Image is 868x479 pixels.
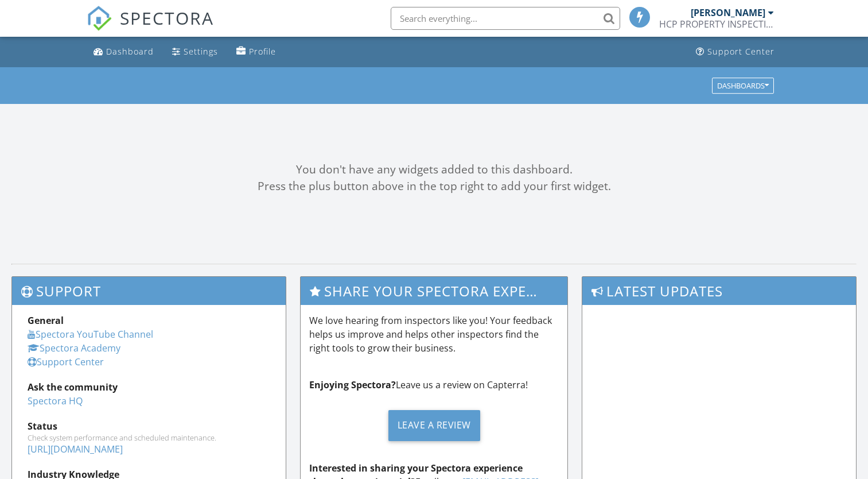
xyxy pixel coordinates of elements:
[309,401,559,450] a: Leave a Review
[28,328,153,341] a: Spectora YouTube Channel
[582,277,856,305] h3: Latest Updates
[28,443,123,455] a: [URL][DOMAIN_NAME]
[301,277,567,305] h3: Share Your Spectora Experience
[388,410,480,441] div: Leave a Review
[28,395,83,407] a: Spectora HQ
[691,41,779,63] a: Support Center
[28,356,104,368] a: Support Center
[309,378,559,392] p: Leave us a review on Capterra!
[11,178,857,195] div: Press the plus button above in the top right to add your first widget.
[87,6,112,31] img: The Best Home Inspection Software - Spectora
[168,41,223,63] a: Settings
[712,78,774,94] button: Dashboards
[28,314,64,327] strong: General
[232,41,281,63] a: Profile
[12,277,286,305] h3: Support
[87,16,214,40] a: SPECTORA
[120,6,214,30] span: SPECTORA
[89,41,158,63] a: Dashboard
[28,380,270,394] div: Ask the community
[309,314,559,355] p: We love hearing from inspectors like you! Your feedback helps us improve and helps other inspecto...
[28,419,270,433] div: Status
[659,18,774,30] div: HCP PROPERTY INSPECTIONS
[184,46,218,57] div: Settings
[707,46,774,57] div: Support Center
[717,82,769,90] div: Dashboards
[391,7,620,30] input: Search everything...
[11,161,857,178] div: You don't have any widgets added to this dashboard.
[28,342,120,354] a: Spectora Academy
[691,7,765,18] div: [PERSON_NAME]
[249,46,276,57] div: Profile
[28,433,270,442] div: Check system performance and scheduled maintenance.
[309,378,396,391] strong: Enjoying Spectora?
[106,46,154,57] div: Dashboard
